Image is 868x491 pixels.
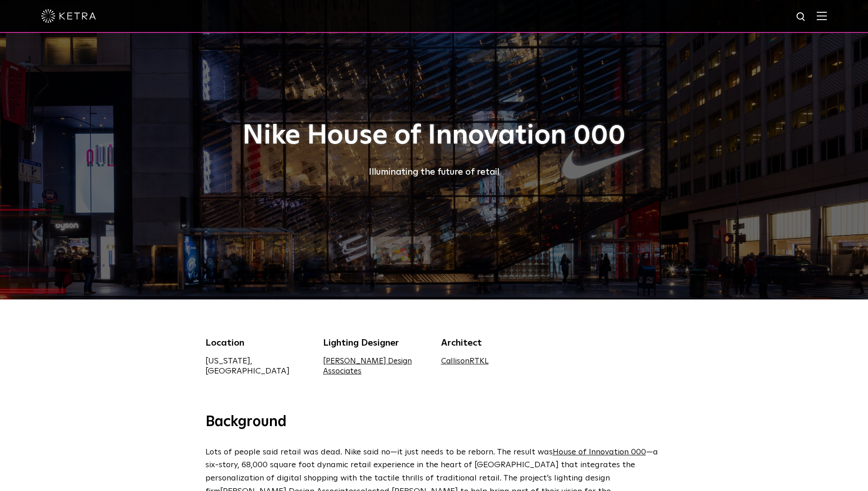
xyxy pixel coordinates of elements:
div: Lighting Designer [323,336,427,350]
div: Illuminating the future of retail [205,165,663,179]
a: CallisonRTKL [441,358,489,365]
a: [PERSON_NAME] Design Associates [323,358,412,375]
a: House of Innovation 000 [553,448,646,456]
img: search icon [796,11,807,23]
h3: Background [205,413,663,432]
img: Hamburger%20Nav.svg [817,11,827,20]
img: ketra-logo-2019-white [41,9,96,23]
div: [US_STATE], [GEOGRAPHIC_DATA] [205,356,310,376]
h1: Nike House of Innovation 000 [205,121,663,151]
div: Location [205,336,310,350]
div: Architect [441,336,545,350]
